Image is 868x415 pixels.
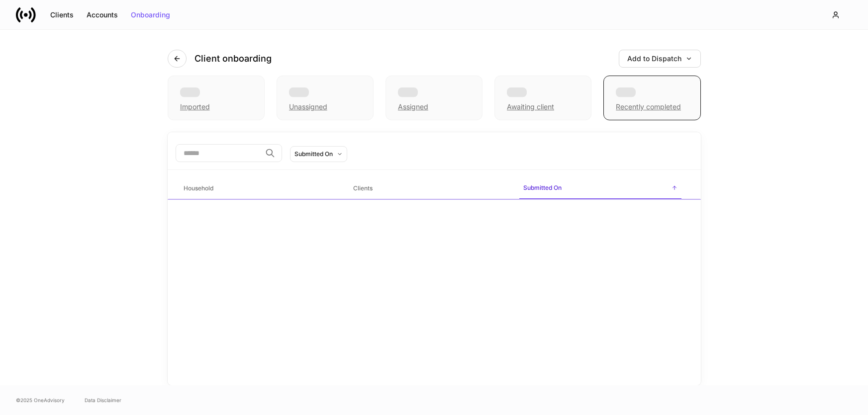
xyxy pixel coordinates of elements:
button: Add to Dispatch [619,50,701,68]
div: Recently completed [616,102,681,112]
h6: Submitted On [523,183,562,192]
div: Imported [180,102,210,112]
div: Imported [168,76,265,120]
h6: Household [184,183,213,193]
span: Submitted On [519,178,681,199]
div: Unassigned [277,76,374,120]
div: Submitted On [294,149,333,159]
a: Data Disclaimer [85,396,121,404]
button: Clients [44,7,80,23]
button: Onboarding [124,7,177,23]
button: Accounts [80,7,124,23]
div: Add to Dispatch [627,55,692,62]
div: Onboarding [131,11,170,18]
div: Awaiting client [494,76,591,120]
div: Unassigned [289,102,327,112]
div: Recently completed [603,76,700,120]
span: © 2025 OneAdvisory [16,396,65,404]
span: Clients [349,178,511,199]
div: Assigned [398,102,428,112]
button: Submitted On [290,146,347,162]
div: Accounts [87,11,118,18]
h6: Clients [353,183,373,193]
span: Household [180,178,342,199]
h4: Client onboarding [194,53,272,65]
div: Clients [50,11,74,18]
div: Awaiting client [507,102,554,112]
div: Assigned [386,76,482,120]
